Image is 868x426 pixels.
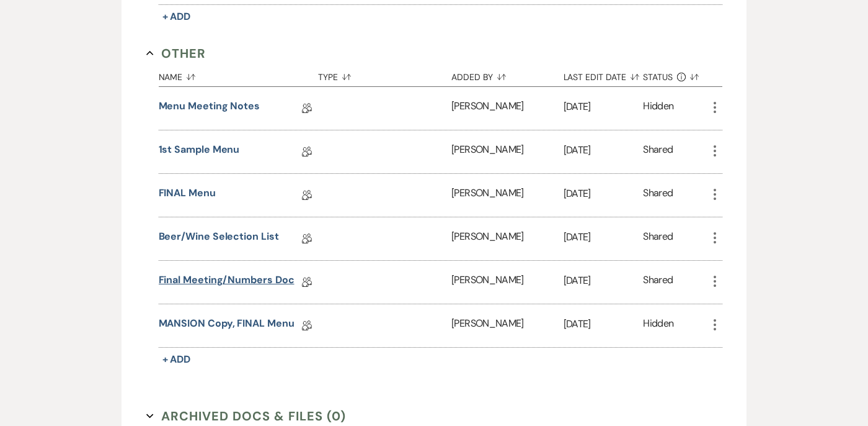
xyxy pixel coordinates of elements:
a: FINAL Menu [159,186,216,205]
div: Shared [643,229,673,248]
div: [PERSON_NAME] [451,130,563,173]
p: [DATE] [564,316,644,332]
button: Type [318,63,451,86]
button: Other [146,44,206,63]
a: Menu Meeting Notes [159,99,260,118]
div: [PERSON_NAME] [451,87,563,130]
div: [PERSON_NAME] [451,261,563,304]
button: + Add [159,8,195,25]
a: Beer/Wine Selection List [159,229,279,248]
button: + Add [159,351,195,368]
p: [DATE] [564,142,644,158]
div: [PERSON_NAME] [451,174,563,217]
button: Archived Docs & Files (0) [146,407,347,425]
p: [DATE] [564,99,644,115]
span: + Add [162,10,191,23]
div: Hidden [643,99,673,118]
p: [DATE] [564,273,644,289]
button: Status [643,63,707,86]
div: [PERSON_NAME] [451,304,563,347]
div: Shared [643,142,673,161]
div: Shared [643,273,673,292]
p: [DATE] [564,186,644,202]
span: + Add [162,353,191,366]
a: MANSION Copy, FINAL Menu [159,316,294,335]
div: [PERSON_NAME] [451,217,563,260]
div: Shared [643,186,673,205]
span: Status [643,73,673,81]
p: [DATE] [564,229,644,245]
a: Final Meeting/Numbers Doc [159,273,294,292]
button: Name [159,63,319,86]
button: Last Edit Date [564,63,644,86]
div: Hidden [643,316,673,335]
button: Added By [451,63,563,86]
a: 1st Sample Menu [159,142,240,161]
